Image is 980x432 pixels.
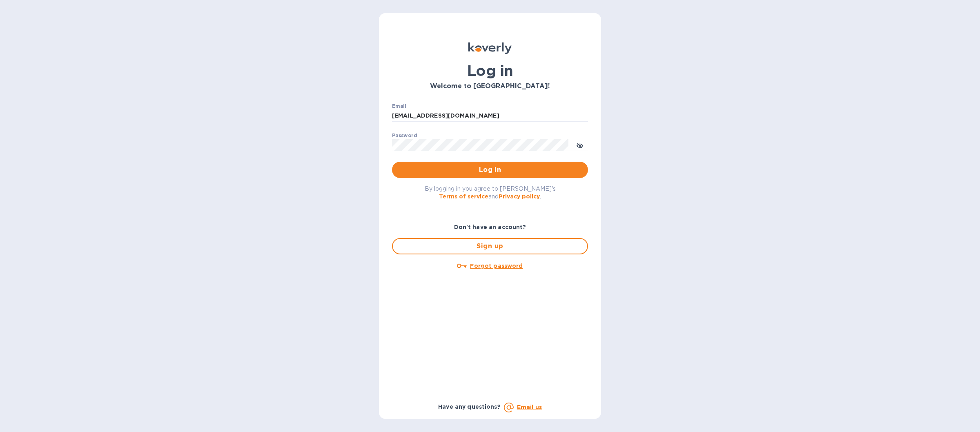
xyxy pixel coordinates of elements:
b: Don't have an account? [454,224,526,230]
a: Email us [517,404,542,410]
button: Log in [392,162,588,178]
a: Privacy policy [499,193,540,200]
span: By logging in you agree to [PERSON_NAME]'s and . [425,185,556,200]
u: Forgot password [470,263,523,269]
a: Terms of service [439,193,488,200]
input: Enter email address [392,110,588,122]
b: Have any questions? [438,403,501,410]
label: Email [392,104,406,109]
button: Sign up [392,238,588,254]
span: Sign up [399,241,581,251]
h1: Log in [392,62,588,79]
button: toggle password visibility [572,137,588,153]
label: Password [392,133,417,138]
h3: Welcome to [GEOGRAPHIC_DATA]! [392,82,588,90]
span: Log in [399,165,581,175]
img: Koverly [468,42,512,54]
